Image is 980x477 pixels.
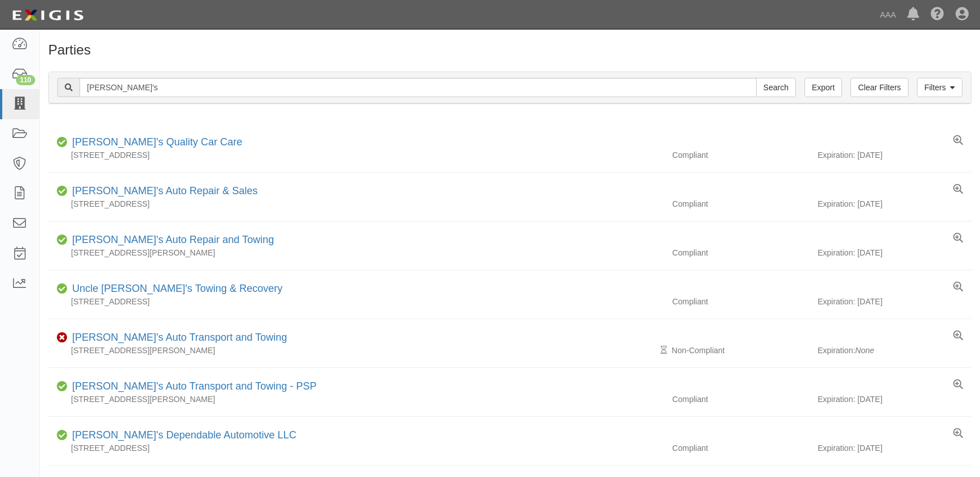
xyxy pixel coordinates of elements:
a: Filters [917,78,962,97]
div: Mike's Dependable Automotive LLC [68,428,297,443]
a: View results summary [953,330,963,342]
div: Expiration: [DATE] [818,442,971,454]
i: Compliant [57,285,68,293]
h1: Parties [48,43,971,57]
a: [PERSON_NAME]'s Auto Transport and Towing - PSP [72,380,316,392]
div: Mike's Quality Car Care [68,135,243,150]
i: Help Center - Complianz [931,8,944,22]
div: Compliant [664,149,818,161]
div: Non-Compliant [664,345,818,356]
i: None [855,346,874,355]
div: Uncle Mike's Towing & Recovery [68,282,282,296]
div: Expiration: [DATE] [818,198,971,210]
a: Clear Filters [850,78,908,97]
img: logo-5460c22ac91f19d4615b14bd174203de0afe785f0fc80cf4dbbc73dc1793850b.png [9,5,87,26]
a: [PERSON_NAME]'s Auto Repair & Sales [72,185,258,196]
div: Compliant [664,198,818,210]
div: [STREET_ADDRESS] [48,296,664,307]
div: Mike's Auto Repair and Towing [68,233,274,248]
i: Compliant [57,236,68,244]
div: Mike's Auto Transport and Towing - PSP [68,379,316,394]
a: AAA [874,3,902,26]
a: View results summary [953,282,963,293]
div: Mike's Auto Transport and Towing [68,330,287,345]
input: Search [80,78,757,97]
div: Compliant [664,394,818,405]
div: [STREET_ADDRESS] [48,149,664,161]
a: View results summary [953,428,963,440]
a: Uncle [PERSON_NAME]'s Towing & Recovery [72,283,282,294]
div: [STREET_ADDRESS] [48,198,664,210]
div: 110 [16,75,35,85]
div: Mike's Auto Repair & Sales [68,184,258,199]
i: Pending Review [661,346,667,354]
div: [STREET_ADDRESS][PERSON_NAME] [48,345,664,356]
div: Expiration: [DATE] [818,149,971,161]
i: Compliant [57,139,68,147]
div: Expiration: [DATE] [818,247,971,258]
div: [STREET_ADDRESS][PERSON_NAME] [48,394,664,405]
i: Compliant [57,383,68,391]
input: Search [756,78,796,97]
div: Expiration: [DATE] [818,394,971,405]
div: Expiration: [818,345,971,356]
a: View results summary [953,233,963,244]
a: Export [804,78,842,97]
a: View results summary [953,379,963,391]
div: [STREET_ADDRESS][PERSON_NAME] [48,247,664,258]
a: [PERSON_NAME]'s Auto Repair and Towing [72,234,274,245]
i: Non-Compliant [57,334,68,342]
div: Compliant [664,442,818,454]
i: Compliant [57,432,68,440]
div: Compliant [664,296,818,307]
div: Compliant [664,247,818,258]
div: Expiration: [DATE] [818,296,971,307]
a: [PERSON_NAME]'s Dependable Automotive LLC [72,429,297,441]
a: [PERSON_NAME]'s Auto Transport and Towing [72,332,287,343]
a: View results summary [953,184,963,195]
i: Compliant [57,187,68,195]
a: [PERSON_NAME]'s Quality Car Care [72,136,243,148]
div: [STREET_ADDRESS] [48,442,664,454]
a: View results summary [953,135,963,147]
